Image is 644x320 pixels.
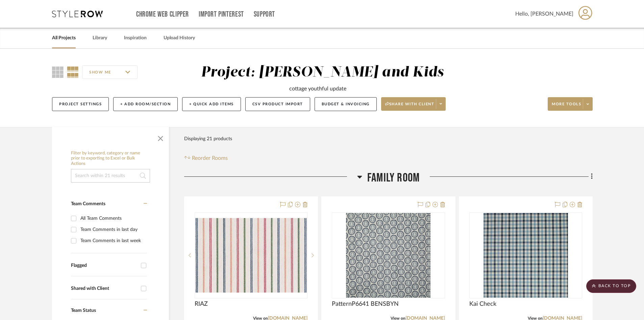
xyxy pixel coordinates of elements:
[71,201,105,206] span: Team Comments
[80,235,145,246] div: Team Comments in last week
[332,213,444,298] div: 0
[71,263,138,269] div: Flagged
[315,97,377,111] button: Budget & Invoicing
[195,213,307,298] div: 0
[184,132,232,146] div: Displaying 21 products
[113,97,178,111] button: + Add Room/Section
[381,97,446,111] button: Share with client
[124,34,147,43] a: Inspiration
[184,154,228,162] button: Reorder Rooms
[71,308,96,313] span: Team Status
[289,85,346,93] div: cottage youthful update
[182,97,241,111] button: + Quick Add Items
[192,154,228,162] span: Reorder Rooms
[52,97,109,111] button: Project Settings
[93,34,107,43] a: Library
[195,300,208,308] span: RIAZ
[71,286,138,292] div: Shared with Client
[201,65,444,80] div: Project: [PERSON_NAME] and Kids
[195,218,307,293] img: RIAZ
[586,279,636,293] scroll-to-top-button: BACK TO TOP
[484,213,568,298] img: Kai Check
[136,12,189,17] a: Chrome Web Clipper
[164,34,195,43] a: Upload History
[385,102,435,112] span: Share with client
[80,213,145,224] div: All Team Comments
[52,34,76,43] a: All Projects
[515,10,573,18] span: Hello, [PERSON_NAME]
[154,130,167,144] button: Close
[80,224,145,235] div: Team Comments in last day
[346,213,430,298] img: PatternP6641 BENSBYN
[470,213,582,298] div: 0
[469,300,496,308] span: Kai Check
[245,97,310,111] button: CSV Product Import
[71,169,150,183] input: Search within 21 results
[367,171,420,185] span: Family Room
[552,102,581,112] span: More tools
[332,300,399,308] span: PatternP6641 BENSBYN
[548,97,593,111] button: More tools
[71,151,150,167] h6: Filter by keyword, category or name prior to exporting to Excel or Bulk Actions
[254,12,275,17] a: Support
[199,12,244,17] a: Import Pinterest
